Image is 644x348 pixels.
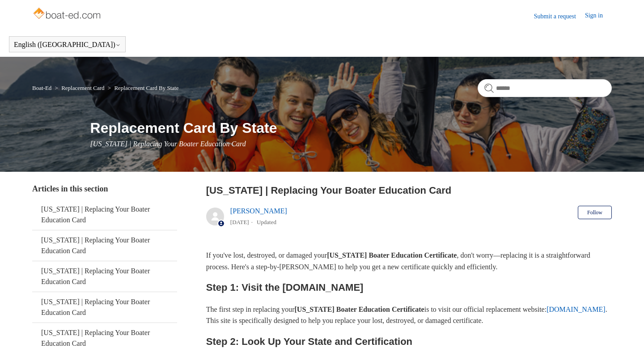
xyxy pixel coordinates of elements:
[206,250,612,272] p: If you've lost, destroyed, or damaged your , don't worry—replacing it is a straightforward proces...
[32,199,177,230] a: [US_STATE] | Replacing Your Boater Education Card
[585,11,612,21] a: Sign in
[614,318,637,341] div: Live chat
[206,183,612,198] h2: Georgia | Replacing Your Boater Education Card
[478,79,612,97] input: Search
[90,117,612,139] h1: Replacement Card By State
[547,306,606,313] a: [DOMAIN_NAME]
[206,280,612,295] h2: Step 1: Visit the [DOMAIN_NAME]
[14,41,121,49] button: English ([GEOGRAPHIC_DATA])
[106,85,179,91] li: Replacement Card By State
[90,140,246,148] span: [US_STATE] | Replacing Your Boater Education Card
[114,85,178,91] a: Replacement Card By State
[32,184,108,193] span: Articles in this section
[61,85,104,91] a: Replacement Card
[295,306,424,313] strong: [US_STATE] Boater Education Certificate
[53,85,106,91] li: Replacement Card
[230,207,287,215] a: [PERSON_NAME]
[327,251,457,259] strong: [US_STATE] Boater Education Certificate
[32,85,53,91] li: Boat-Ed
[32,292,177,323] a: [US_STATE] | Replacing Your Boater Education Card
[578,206,612,219] button: Follow Article
[32,230,177,261] a: [US_STATE] | Replacing Your Boater Education Card
[32,261,177,292] a: [US_STATE] | Replacing Your Boater Education Card
[206,304,612,327] p: The first step in replacing your is to visit our official replacement website: . This site is spe...
[32,5,103,23] img: Boat-Ed Help Center home page
[230,219,249,225] time: 05/22/2024, 10:40
[534,12,585,21] a: Submit a request
[32,85,51,91] a: Boat-Ed
[257,219,276,225] li: Updated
